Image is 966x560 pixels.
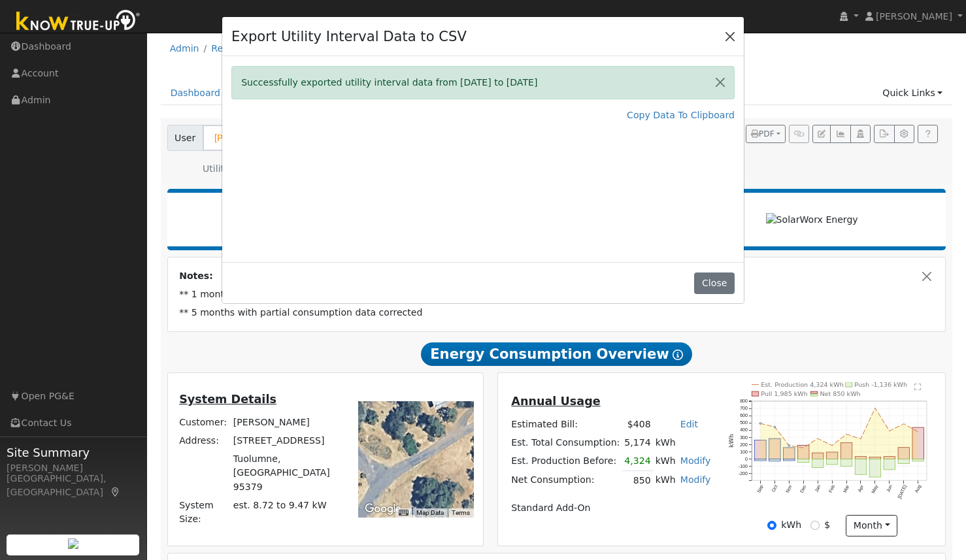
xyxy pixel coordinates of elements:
button: Close [707,67,734,99]
a: Copy Data To Clipboard [627,108,735,122]
h4: Export Utility Interval Data to CSV [231,26,467,47]
button: Close [721,27,739,45]
div: Successfully exported utility interval data from [DATE] to [DATE] [231,66,735,99]
button: Close [694,272,734,295]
